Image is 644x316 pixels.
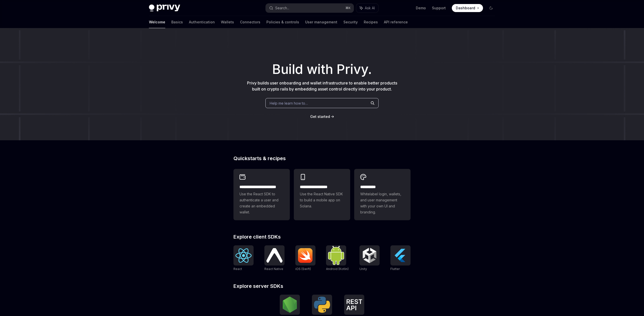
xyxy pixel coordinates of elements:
[264,245,285,272] a: React NativeReact Native
[354,169,411,220] a: **** *****Whitelabel login, wallets, and user management with your own UI and branding.
[233,156,286,161] span: Quickstarts & recipes
[189,16,215,28] a: Authentication
[239,191,284,215] span: Use the React SDK to authenticate a user and create an embedded wallet.
[294,169,350,220] a: **** **** **** ***Use the React Native SDK to build a mobile app on Solana.
[295,245,315,272] a: iOS (Swift)iOS (Swift)
[247,80,397,92] span: Privy builds user onboarding and wallet infrastructure to enable better products built on crypto ...
[361,247,378,263] img: Unity
[487,4,495,12] button: Toggle dark mode
[264,267,283,271] span: React Native
[328,246,344,265] img: Android (Kotlin)
[272,65,372,74] span: Build with Privy.
[360,191,405,215] span: Whitelabel login, wallets, and user management with your own UI and branding.
[233,234,281,239] span: Explore client SDKs
[300,191,344,209] span: Use the React Native SDK to build a mobile app on Solana.
[295,267,311,271] span: iOS (Swift)
[326,267,349,271] span: Android (Kotlin)
[345,6,351,10] span: ⌘ K
[356,4,378,13] button: Ask AI
[326,245,349,272] a: Android (Kotlin)Android (Kotlin)
[233,245,254,272] a: ReactReact
[149,5,180,12] img: dark logo
[235,248,252,263] img: React
[392,247,409,263] img: Flutter
[364,16,378,28] a: Recipes
[240,16,260,28] a: Connectors
[343,16,358,28] a: Security
[149,16,165,28] a: Welcome
[456,6,475,11] span: Dashboard
[233,284,283,289] span: Explore server SDKs
[266,16,299,28] a: Policies & controls
[390,267,400,271] span: Flutter
[270,101,308,106] span: Help me learn how to…
[266,248,283,262] img: React Native
[365,6,375,11] span: Ask AI
[390,245,411,272] a: FlutterFlutter
[314,297,330,313] img: Python
[233,267,242,271] span: React
[384,16,408,28] a: API reference
[310,114,330,119] span: Get started
[282,297,298,313] img: NodeJS
[266,4,354,13] button: Search...⌘K
[359,267,367,271] span: Unity
[452,4,483,12] a: Dashboard
[346,299,362,310] img: REST API
[297,248,313,263] img: iOS (Swift)
[416,6,426,11] a: Demo
[310,114,330,119] a: Get started
[221,16,234,28] a: Wallets
[432,6,446,11] a: Support
[275,5,289,11] div: Search...
[305,16,337,28] a: User management
[171,16,183,28] a: Basics
[359,245,380,272] a: UnityUnity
